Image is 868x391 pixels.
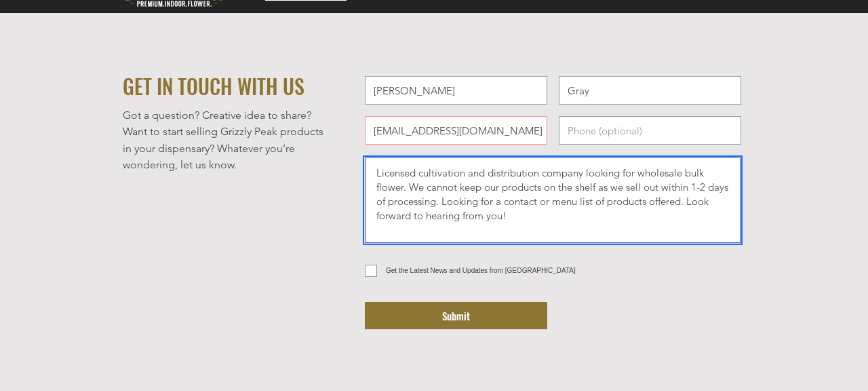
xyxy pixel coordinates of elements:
[365,157,741,243] textarea: Licensed cultivation and distribution company looking for wholesale bulk flower. We cannot keep o...
[123,109,311,122] span: Got a question? Creative idea to share?
[559,116,741,145] input: Phone (optional)
[123,71,304,101] span: GET IN TOUCH WITH US
[123,125,323,171] span: Want to start selling Grizzly Peak products in your dispensary? Whatever you’re wondering, let us...
[365,302,547,329] button: Submit
[365,76,547,105] input: First Name
[365,116,547,145] input: Email
[386,267,576,274] span: Get the Latest News and Updates from [GEOGRAPHIC_DATA]
[442,309,470,323] span: Submit
[559,76,741,105] input: Last Name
